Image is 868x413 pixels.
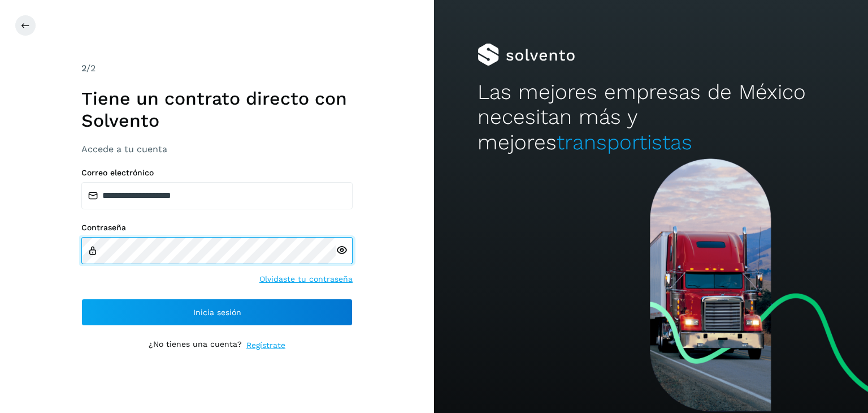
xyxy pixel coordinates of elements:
h2: Las mejores empresas de México necesitan más y mejores [478,80,824,155]
span: transportistas [557,130,692,154]
p: ¿No tienes una cuenta? [149,339,242,351]
h1: Tiene un contrato directo con Solvento [81,88,353,131]
span: Inicia sesión [193,308,241,316]
span: 2 [81,63,86,74]
label: Contraseña [81,223,353,233]
a: Olvidaste tu contraseña [259,273,353,285]
button: Inicia sesión [81,299,353,326]
label: Correo electrónico [81,168,353,178]
h3: Accede a tu cuenta [81,144,353,154]
a: Regístrate [246,339,285,351]
div: /2 [81,62,353,75]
